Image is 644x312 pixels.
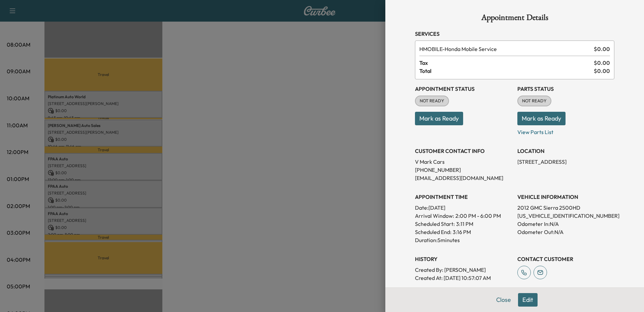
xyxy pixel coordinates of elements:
[415,266,512,274] p: Created By : [PERSON_NAME]
[517,85,614,93] h3: Parts Status
[415,274,512,282] p: Created At : [DATE] 10:57:07 AM
[594,59,610,67] span: $ 0.00
[517,212,614,220] p: [US_VEHICLE_IDENTIFICATION_NUMBER]
[419,59,594,67] span: Tax
[419,45,591,53] span: Honda Mobile Service
[415,220,455,228] p: Scheduled Start:
[415,236,512,244] p: Duration: 5 minutes
[594,45,610,53] span: $ 0.00
[492,293,515,307] button: Close
[415,255,512,263] h3: History
[517,220,614,228] p: Odometer In: N/A
[517,228,614,236] p: Odometer Out: N/A
[453,228,471,236] p: 3:16 PM
[415,174,512,182] p: [EMAIL_ADDRESS][DOMAIN_NAME]
[518,98,551,104] span: NOT READY
[518,293,538,307] button: Edit
[415,14,614,24] h1: Appointment Details
[416,98,448,104] span: NOT READY
[517,158,614,166] p: [STREET_ADDRESS]
[415,147,512,155] h3: CUSTOMER CONTACT INFO
[419,67,594,75] span: Total
[415,85,512,93] h3: Appointment Status
[517,147,614,155] h3: LOCATION
[415,228,451,236] p: Scheduled End:
[415,204,512,212] p: Date: [DATE]
[415,193,512,201] h3: APPOINTMENT TIME
[415,166,512,174] p: [PHONE_NUMBER]
[456,220,473,228] p: 3:11 PM
[517,255,614,263] h3: CONTACT CUSTOMER
[415,112,463,125] button: Mark as Ready
[517,125,614,136] p: View Parts List
[517,112,566,125] button: Mark as Ready
[415,212,512,220] p: Arrival Window:
[517,193,614,201] h3: VEHICLE INFORMATION
[517,204,614,212] p: 2012 GMC Sierra 2500HD
[415,30,614,38] h3: Services
[594,67,610,75] span: $ 0.00
[415,158,512,166] p: V Mark Cars
[455,212,501,220] span: 2:00 PM - 6:00 PM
